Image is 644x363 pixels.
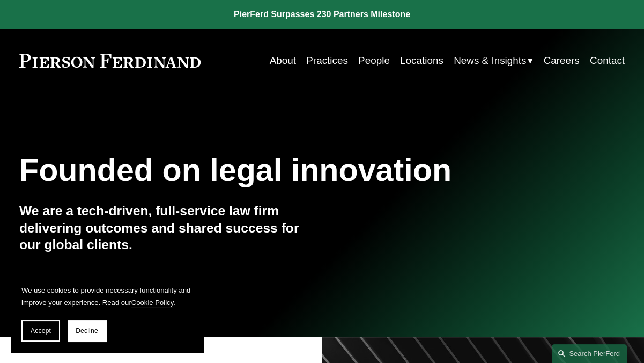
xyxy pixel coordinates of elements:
section: Cookie banner [11,273,204,352]
span: Accept [31,327,51,335]
a: Locations [400,50,443,71]
a: Search this site [552,344,627,363]
a: Cookie Policy [131,299,173,307]
a: Careers [544,50,580,71]
p: We use cookies to provide necessary functionality and improve your experience. Read our . [21,284,193,309]
a: Contact [590,50,625,71]
button: Decline [68,320,106,342]
a: Practices [306,50,348,71]
a: About [270,50,296,71]
h1: Founded on legal innovation [19,152,524,188]
a: People [358,50,390,71]
a: folder dropdown [454,50,533,71]
span: Decline [76,327,98,335]
h4: We are a tech-driven, full-service law firm delivering outcomes and shared success for our global... [19,202,322,253]
span: News & Insights [454,52,526,70]
button: Accept [21,320,60,342]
